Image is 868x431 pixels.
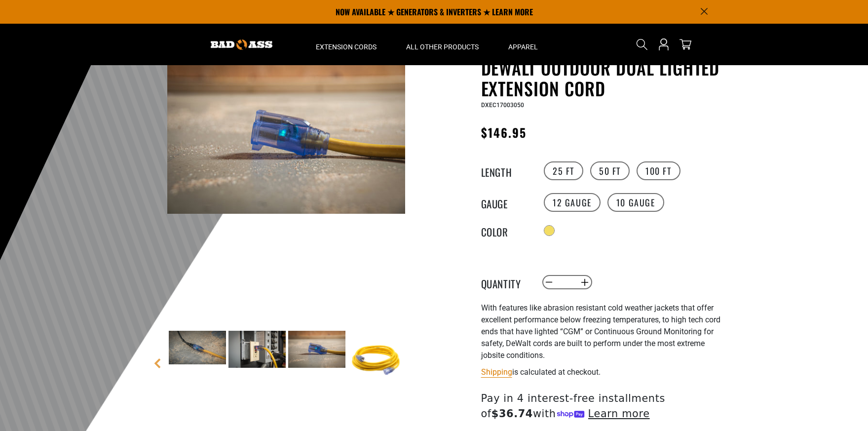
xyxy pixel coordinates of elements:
summary: All Other Products [391,24,493,65]
legend: Length [481,164,530,177]
span: Apparel [508,42,538,51]
label: 12 Gauge [544,193,601,212]
span: Extension Cords [316,42,377,51]
span: $146.95 [481,123,527,141]
label: 100 FT [637,161,680,180]
summary: Search [634,37,650,52]
span: With features like abrasion resistant cold weather jackets that offer excellent performance below... [481,303,720,360]
a: Previous [152,358,162,368]
label: Quantity [481,276,530,289]
a: Shipping [481,367,512,377]
summary: Extension Cords [301,24,391,65]
span: All Other Products [406,42,479,51]
label: 25 FT [544,161,583,180]
img: Bad Ass Extension Cords [211,39,272,50]
label: 10 Gauge [607,193,664,212]
h1: DEWALT Outdoor Dual Lighted Extension Cord [481,57,723,99]
legend: Color [481,224,530,237]
legend: Gauge [481,196,530,209]
summary: Apparel [493,24,553,65]
div: is calculated at checkout. [481,365,723,379]
label: 50 FT [590,161,630,180]
span: DXEC17003050 [481,102,524,109]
